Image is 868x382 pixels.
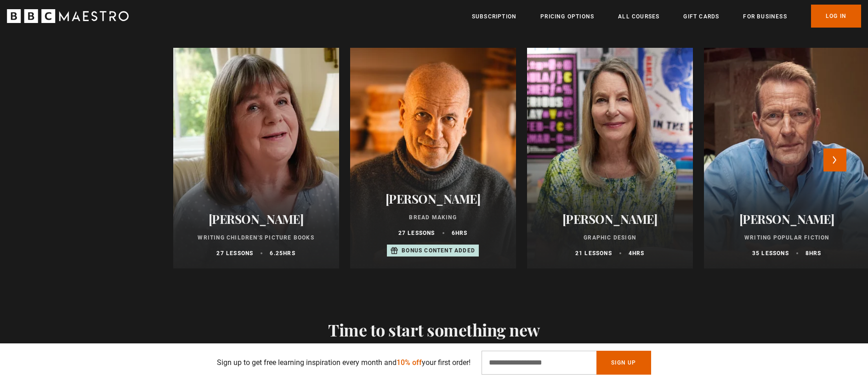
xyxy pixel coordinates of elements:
h2: [PERSON_NAME] [361,192,505,206]
h2: Bestsellers [173,14,254,33]
h2: [PERSON_NAME] [715,212,859,226]
span: 10% off [397,358,422,367]
nav: Primary [472,5,861,28]
abbr: hrs [809,250,822,257]
svg: BBC Maestro [7,9,129,23]
button: Sign Up [596,351,651,375]
p: 8 [806,249,822,257]
p: 27 lessons [216,249,253,257]
p: Bread Making [361,213,505,222]
abbr: hrs [632,250,645,257]
a: Log In [811,5,861,28]
a: [PERSON_NAME] Bread Making 27 lessons 6hrs Bonus content added [350,48,516,268]
p: Sign up to get free learning inspiration every month and your first order! [217,357,471,368]
a: Subscription [472,12,516,21]
abbr: hrs [455,230,468,236]
abbr: hrs [283,250,295,257]
a: Gift Cards [683,12,719,21]
p: 27 lessons [398,229,435,237]
a: For business [743,12,787,21]
h2: [PERSON_NAME] [538,212,682,226]
p: 4 [629,249,645,257]
p: 35 lessons [752,249,789,257]
a: All Courses [618,12,659,21]
a: [PERSON_NAME] Graphic Design 21 lessons 4hrs [527,48,693,268]
p: 21 lessons [575,249,612,257]
h2: Time to start something new [173,320,695,339]
a: Pricing Options [540,12,594,21]
p: Graphic Design [538,234,682,242]
p: Bonus content added [402,246,475,255]
p: Writing Children's Picture Books [184,234,328,242]
h2: [PERSON_NAME] [184,212,328,226]
p: 6 [452,229,468,237]
a: [PERSON_NAME] Writing Children's Picture Books 27 lessons 6.25hrs [173,48,339,268]
p: Writing Popular Fiction [715,234,859,242]
p: 6.25 [270,249,295,257]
